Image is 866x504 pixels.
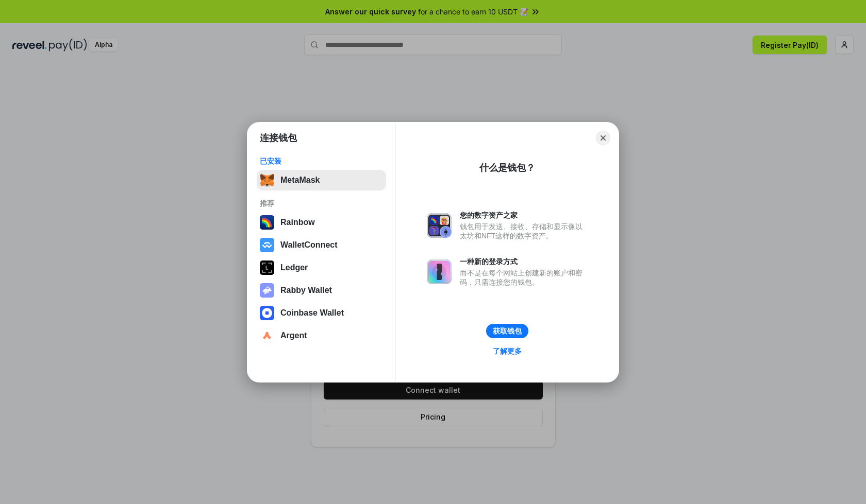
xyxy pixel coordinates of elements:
[260,283,274,298] img: svg+xml,%3Csvg%20xmlns%3D%22http%3A%2F%2Fwww.w3.org%2F2000%2Fsvg%22%20fill%3D%22none%22%20viewBox...
[260,260,274,275] img: svg+xml,%3Csvg%20xmlns%3D%22http%3A%2F%2Fwww.w3.org%2F2000%2Fsvg%22%20width%3D%2228%22%20height%3...
[260,238,274,252] img: svg+xml,%3Csvg%20width%3D%2228%22%20height%3D%2228%22%20viewBox%3D%220%200%2028%2028%22%20fill%3D...
[260,132,297,144] h1: 连接钱包
[280,286,332,295] div: Rabby Wallet
[260,215,274,230] img: svg+xml,%3Csvg%20width%3D%22120%22%20height%3D%22120%22%20viewBox%3D%220%200%20120%20120%22%20fil...
[280,263,308,272] div: Ledger
[280,240,338,250] div: WalletConnect
[257,325,386,346] button: Argent
[257,257,386,278] button: Ledger
[460,257,588,266] div: 一种新的登录方式
[280,176,320,185] div: MetaMask
[487,344,528,358] a: 了解更多
[260,157,383,166] div: 已安装
[460,211,588,220] div: 您的数字资产之家
[493,346,522,356] div: 了解更多
[596,131,610,145] button: Close
[257,212,386,233] button: Rainbow
[460,268,588,287] div: 而不是在每个网站上创建新的账户和密码，只需连接您的钱包。
[260,306,274,320] img: svg+xml,%3Csvg%20width%3D%2228%22%20height%3D%2228%22%20viewBox%3D%220%200%2028%2028%22%20fill%3D...
[260,199,383,208] div: 推荐
[280,218,315,227] div: Rainbow
[280,331,307,340] div: Argent
[257,280,386,301] button: Rabby Wallet
[280,308,344,318] div: Coinbase Wallet
[460,222,588,240] div: 钱包用于发送、接收、存储和显示像以太坊和NFT这样的数字资产。
[479,162,535,174] div: 什么是钱包？
[486,324,528,338] button: 获取钱包
[257,303,386,323] button: Coinbase Wallet
[260,328,274,343] img: svg+xml,%3Csvg%20width%3D%2228%22%20height%3D%2228%22%20viewBox%3D%220%200%2028%2028%22%20fill%3D...
[427,213,452,238] img: svg+xml,%3Csvg%20xmlns%3D%22http%3A%2F%2Fwww.w3.org%2F2000%2Fsvg%22%20fill%3D%22none%22%20viewBox...
[260,173,274,187] img: svg+xml,%3Csvg%20fill%3D%22none%22%20height%3D%2233%22%20viewBox%3D%220%200%2035%2033%22%20width%...
[427,259,452,284] img: svg+xml,%3Csvg%20xmlns%3D%22http%3A%2F%2Fwww.w3.org%2F2000%2Fsvg%22%20fill%3D%22none%22%20viewBox...
[493,326,522,336] div: 获取钱包
[257,170,386,190] button: MetaMask
[257,235,386,255] button: WalletConnect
